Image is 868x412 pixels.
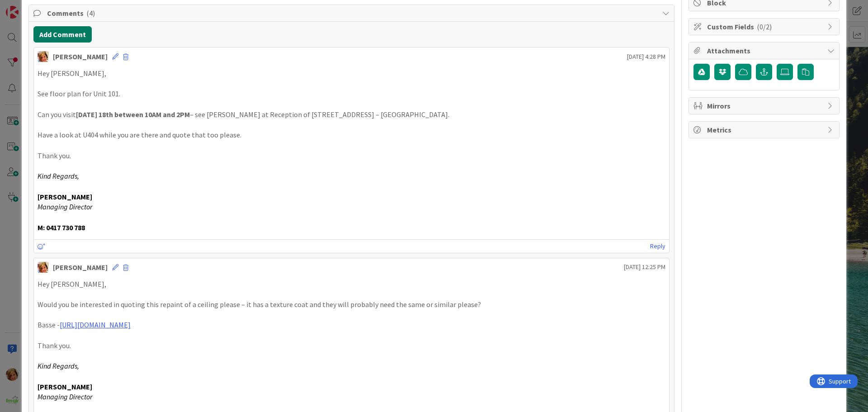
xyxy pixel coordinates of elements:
p: Hey [PERSON_NAME], [38,68,665,79]
div: [PERSON_NAME] [53,262,108,273]
p: Hey [PERSON_NAME], [38,279,665,289]
img: KD [38,262,48,273]
strong: M: 0417 730 788 [38,223,85,232]
span: ( 0/2 ) [757,22,772,31]
p: Thank you. [38,341,665,351]
p: Thank you. [38,151,665,161]
strong: [PERSON_NAME] [38,192,92,201]
span: Comments [47,8,658,19]
p: See floor plan for Unit 101. [38,89,665,99]
span: ( 4 ) [86,9,95,18]
img: KD [38,51,48,62]
a: Reply [650,241,665,252]
em: Kind Regards, [38,171,79,180]
a: [URL][DOMAIN_NAME] [60,320,131,329]
span: Custom Fields [707,21,823,32]
span: Support [19,1,41,12]
button: Add Comment [33,26,92,43]
p: Would you be interested in quoting this repaint of a ceiling please – it has a texture coat and t... [38,299,665,310]
p: Have a look at U404 while you are there and quote that too please. [38,130,665,140]
span: [DATE] 12:25 PM [624,262,665,272]
strong: [DATE] 18th between 10AM and 2PM [76,110,190,119]
span: Attachments [707,45,823,56]
span: [DATE] 4:28 PM [627,52,665,62]
em: Managing Director [38,202,92,211]
p: Basse - [38,320,665,330]
p: Can you visit – see [PERSON_NAME] at Reception of [STREET_ADDRESS] – [GEOGRAPHIC_DATA]. [38,109,665,120]
em: Kind Regards, [38,361,79,370]
div: [PERSON_NAME] [53,51,108,62]
span: Mirrors [707,100,823,111]
strong: [PERSON_NAME] [38,382,92,391]
span: Metrics [707,124,823,135]
em: Managing Director [38,392,92,401]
